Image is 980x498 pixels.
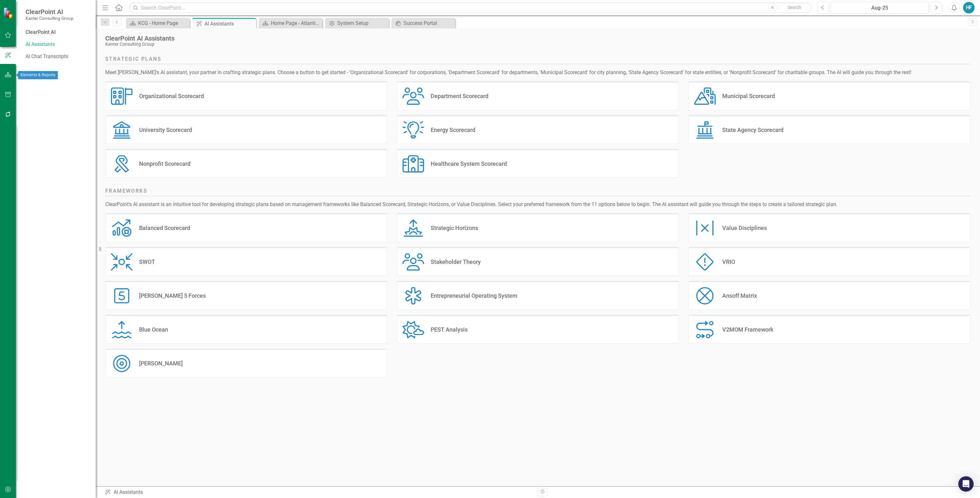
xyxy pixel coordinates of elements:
div: SWOT [139,258,155,265]
div: Value Disciplines [722,224,767,232]
small: Kanter Consulting Group [26,16,73,21]
div: University Scorecard [139,126,192,134]
a: Home Page - Atlantic TNG [260,19,321,27]
div: [PERSON_NAME] 5 Forces [139,292,206,299]
a: Success Portal [393,19,454,27]
div: Nonprofit Scorecard [139,160,190,167]
span: ClearPoint AI [26,8,73,16]
div: Kanter Consulting Group [105,42,967,47]
div: Ansoff Matrix [722,292,757,299]
div: V2MOM Framework [722,326,773,333]
a: System Setup [327,19,387,27]
div: Open Intercom Messenger [958,476,974,492]
div: State Agency Scorecard [722,126,783,134]
div: Municipal Scorecard [722,92,775,100]
div: ClearPoint AI Assistants [105,35,967,42]
div: AI Assistants [105,489,533,496]
div: Balanced Scorecard [139,224,190,232]
h2: Strategic Plans [105,56,970,64]
div: PEST Analysis [431,326,468,333]
div: AI Assistants [204,20,255,28]
button: HF [963,2,975,13]
div: Stakeholder Theory [431,258,481,265]
img: ClearPoint Strategy [3,7,14,18]
div: Meet [PERSON_NAME]'s AI assistant, your partner in crafting strategic plans. Choose a button to g... [105,69,970,76]
div: KCG - Home Page [138,19,188,27]
div: Organizational Scorecard [139,92,204,100]
div: [PERSON_NAME] [139,360,183,367]
span: Search [788,5,801,10]
div: Home Page - Atlantic TNG [271,19,321,27]
h2: Frameworks [105,188,970,196]
div: Strategic Horizons [431,224,478,232]
a: AI Chat Transcripts [26,53,89,60]
div: Entrepreneurial Operating System [431,292,517,299]
div: Success Portal [404,19,454,27]
div: Department Scorecard [431,92,488,100]
button: Search [779,3,811,12]
button: Aug-25 [831,2,929,13]
div: System Setup [337,19,387,27]
div: ClearPoint's AI assistant is an intuitive tool for developing strategic plans based on management... [105,201,970,208]
div: Energy Scorecard [431,126,475,134]
div: VRIO [722,258,735,265]
div: ClearPoint AI [26,29,89,36]
div: Elements & Reports [18,71,58,79]
input: Search ClearPoint... [129,2,812,13]
div: Aug-25 [833,4,926,12]
div: Healthcare System Scorecard [431,160,507,167]
div: Blue Ocean [139,326,168,333]
a: KCG - Home Page [128,19,188,27]
a: AI Assistants [26,41,89,48]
